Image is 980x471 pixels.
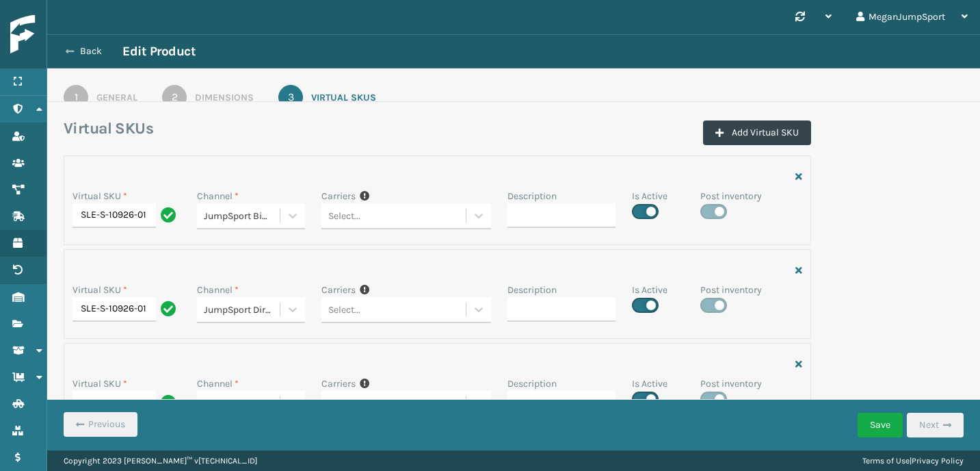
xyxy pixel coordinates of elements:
h3: Virtual SKUs [64,118,153,139]
label: Post inventory [700,283,762,297]
label: Virtual SKU [72,283,127,297]
img: logo [10,15,133,54]
button: Previous [64,412,137,437]
div: JumpSport Direct [204,303,281,317]
button: Next [907,413,964,437]
label: Is Active [632,189,667,203]
label: Channel [197,283,239,297]
label: Channel [197,189,239,203]
div: JumpSport BigCommerce [204,209,281,223]
label: Carriers [321,283,356,297]
div: Select... [328,396,360,411]
a: Terms of Use [862,456,910,466]
div: JumpSport Shopify [204,396,281,411]
button: Save [858,413,903,437]
label: Description [507,189,557,203]
label: Virtual SKU [72,189,127,203]
a: Privacy Policy [912,456,964,466]
label: Carriers [321,189,356,203]
label: Description [507,283,557,297]
label: Virtual SKU [72,377,127,391]
div: Select... [328,209,360,223]
label: Channel [197,377,239,391]
div: 1 [64,85,88,110]
p: Copyright 2023 [PERSON_NAME]™ v [TECHNICAL_ID] [64,450,257,471]
label: Is Active [632,377,667,391]
div: | [862,450,964,471]
label: Description [507,377,557,391]
button: Back [59,45,122,58]
label: Post inventory [700,189,762,203]
h3: Edit Product [122,43,196,60]
div: Virtual SKUs [311,90,376,105]
div: Dimensions [195,90,254,105]
div: 2 [162,85,187,110]
label: Is Active [632,283,667,297]
div: Select... [328,303,360,317]
label: Carriers [321,377,356,391]
div: 3 [278,85,303,110]
label: Post inventory [700,377,762,391]
div: General [96,90,137,105]
button: Add Virtual SKU [703,120,811,145]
